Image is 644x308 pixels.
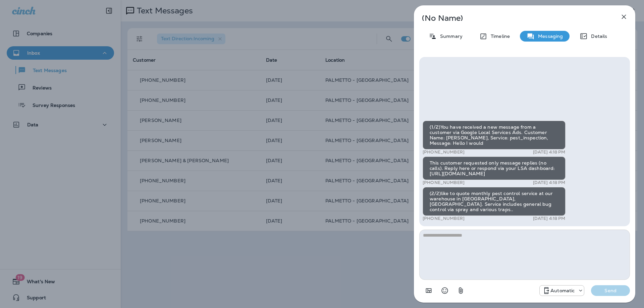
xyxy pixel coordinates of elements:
p: [DATE] 4:18 PM [533,180,566,185]
p: Timeline [487,34,510,39]
p: Summary [437,34,463,39]
p: [PHONE_NUMBER] [423,180,465,185]
p: [PHONE_NUMBER] [423,149,465,155]
p: [DATE] 4:18 PM [533,216,566,221]
p: (No Name) [422,15,605,21]
div: (1/2)You have received a new message from a customer via Google Local Services Ads. Customer Name... [423,121,566,149]
p: [PHONE_NUMBER] [423,216,465,221]
p: [DATE] 4:18 PM [533,149,566,155]
button: Add in a premade template [422,284,435,297]
p: Automatic [550,288,575,293]
p: Details [588,34,607,39]
p: Messaging [535,34,563,39]
div: This customer requested only message replies (no calls). Reply here or respond via your LSA dashb... [423,157,566,180]
div: (2/2)like to quote monthly pest control service at our warehouse in [GEOGRAPHIC_DATA], [GEOGRAPHI... [423,187,566,216]
button: Select an emoji [438,284,451,297]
